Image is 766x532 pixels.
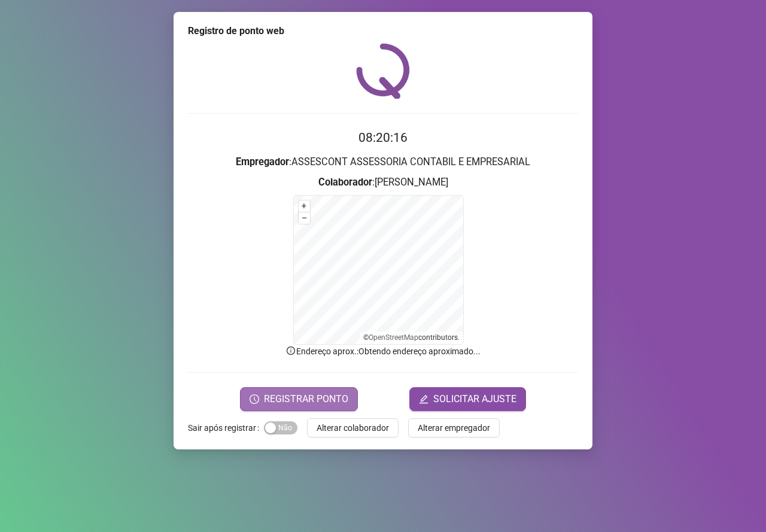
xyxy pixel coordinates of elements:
button: REGISTRAR PONTO [240,387,358,411]
span: Alterar colaborador [317,421,389,434]
strong: Colaborador [318,177,372,188]
p: Endereço aprox. : Obtendo endereço aproximado... [188,345,578,358]
label: Sair após registrar [188,418,264,437]
button: Alterar colaborador [307,418,399,437]
span: Alterar empregador [418,421,490,434]
span: REGISTRAR PONTO [264,392,348,406]
button: Alterar empregador [408,418,500,437]
span: SOLICITAR AJUSTE [433,392,516,406]
img: QRPoint [356,43,410,99]
h3: : [PERSON_NAME] [188,175,578,190]
h3: : ASSESCONT ASSESSORIA CONTABIL E EMPRESARIAL [188,154,578,170]
span: clock-circle [250,394,259,404]
span: edit [419,394,428,404]
span: info-circle [285,345,296,356]
strong: Empregador [236,156,289,168]
div: Registro de ponto web [188,24,578,38]
li: © contributors. [363,333,460,342]
a: OpenStreetMap [369,333,418,342]
button: – [299,212,310,224]
time: 08:20:16 [358,130,408,145]
button: editSOLICITAR AJUSTE [409,387,526,411]
button: + [299,200,310,212]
